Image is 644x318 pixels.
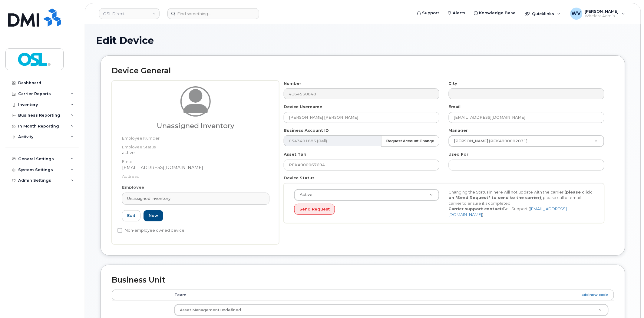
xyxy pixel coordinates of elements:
[117,228,122,233] input: Non-employee owned device
[284,128,329,133] label: Business Account ID
[122,156,269,164] dt: Email:
[444,189,598,217] div: Changing the Status in here will not update with the carrier, , please call or email carrier to e...
[169,290,614,300] th: Team
[386,139,434,143] strong: Request Account Change
[122,164,269,171] dd: [EMAIL_ADDRESS][DOMAIN_NAME]
[284,175,315,181] label: Device Status
[449,104,461,110] label: Email
[582,292,608,297] a: add new code
[96,35,630,46] h1: Edit Device
[122,193,269,205] a: Unassigned Inventory
[284,151,306,157] label: Asset Tag
[144,210,163,221] a: New
[449,151,469,157] label: Used For
[112,67,614,75] h2: Device General
[122,171,269,179] dt: Address:
[284,81,301,86] label: Number
[296,192,312,197] span: Active
[117,227,184,234] label: Non-employee owned device
[122,132,269,141] dt: Employee Number:
[180,308,241,312] span: Asset Management undefined
[294,204,335,215] button: Send Request
[449,136,604,147] a: [PERSON_NAME] (REKA900002031)
[295,190,439,200] a: Active
[284,104,322,110] label: Device Username
[451,138,528,144] span: [PERSON_NAME] (REKA900002031)
[448,206,567,217] a: [EMAIL_ADDRESS][DOMAIN_NAME]
[122,210,140,221] a: Edit
[122,141,269,150] dt: Employee Status:
[381,135,439,147] button: Request Account Change
[175,305,608,316] a: Asset Management undefined
[122,184,144,190] label: Employee
[448,206,503,211] strong: Carrier support contact:
[112,276,614,284] h2: Business Unit
[127,196,170,201] span: Unassigned Inventory
[449,128,468,133] label: Manager
[122,150,269,156] dd: active
[449,81,457,86] label: City
[122,122,269,130] h3: Unassigned Inventory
